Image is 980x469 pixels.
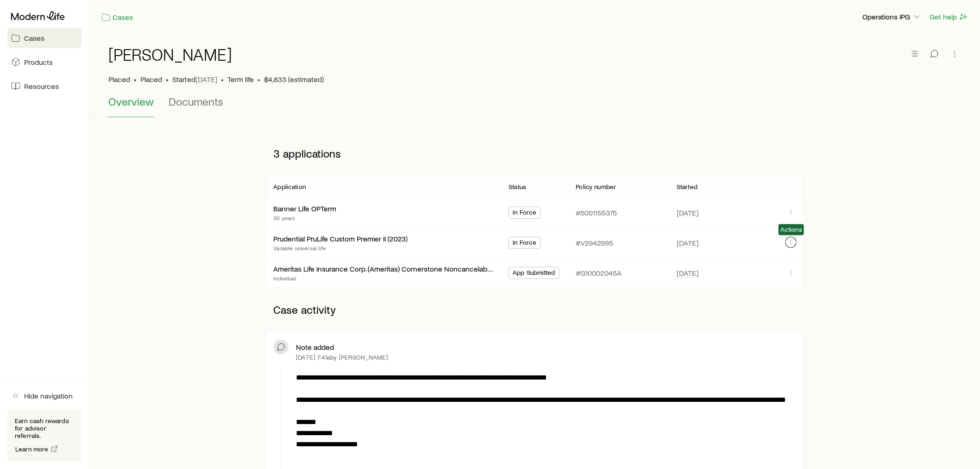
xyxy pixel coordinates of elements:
p: Individual [273,274,494,282]
button: Operations IPG [862,12,922,23]
span: Overview [108,95,154,108]
span: • [258,75,260,84]
p: #V2942995 [576,238,614,247]
span: [DATE] [677,238,698,247]
a: Products [7,52,82,72]
p: Variable universal life [273,244,408,252]
p: Case activity [266,296,804,323]
span: Actions [780,226,802,234]
a: Cases [7,28,82,48]
span: [DATE] [195,75,217,84]
span: $4,833 (estimated) [264,75,324,84]
p: Started [172,75,217,84]
span: App Submitted [513,269,555,279]
span: Documents [169,95,223,108]
a: Banner Life OPTerm [273,204,336,213]
p: Started [677,183,697,190]
div: Ameritas Life Insurance Corp. (Ameritas) Cornerstone Noncancelable DI 6A/M - 2A/M Guaranteed Rene... [273,264,494,274]
p: #G10002045A [576,268,622,278]
p: #5001155375 [576,208,617,217]
span: In Force [513,239,536,248]
span: Products [24,57,53,67]
p: Application [273,183,306,190]
a: Prudential PruLife Custom Premier II (2023) [273,234,408,243]
p: Operations IPG [863,12,922,21]
a: Resources [7,76,82,96]
div: Prudential PruLife Custom Premier II (2023) [273,234,408,244]
span: Term life [227,75,254,84]
button: Get help [930,12,969,22]
span: Hide navigation [24,391,73,400]
p: 3 applications [266,139,804,167]
span: [DATE] [677,208,698,217]
button: Hide navigation [7,386,82,406]
span: In Force [513,209,536,218]
p: Policy number [576,183,616,190]
a: Cases [101,12,133,23]
span: • [221,75,224,84]
p: Placed [108,75,130,84]
span: Learn more [15,446,49,452]
p: Note added [296,342,334,352]
h1: [PERSON_NAME] [108,45,232,63]
div: Banner Life OPTerm [273,204,336,214]
p: [DATE] 7:41a by [PERSON_NAME] [296,354,388,361]
a: Ameritas Life Insurance Corp. (Ameritas) Cornerstone Noncancelable DI 6A/M - 2A/M Guaranteed Rene... [273,264,663,273]
span: [DATE] [677,268,698,278]
span: Resources [24,82,59,91]
div: Case details tabs [108,95,961,117]
span: Cases [24,33,44,43]
p: Earn cash rewards for advisor referrals. [15,417,74,439]
p: 30 years [273,214,336,222]
span: • [134,75,137,84]
span: • [166,75,169,84]
p: Status [509,183,526,190]
span: Placed [140,75,162,84]
div: Earn cash rewards for advisor referrals.Learn more [7,410,82,462]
